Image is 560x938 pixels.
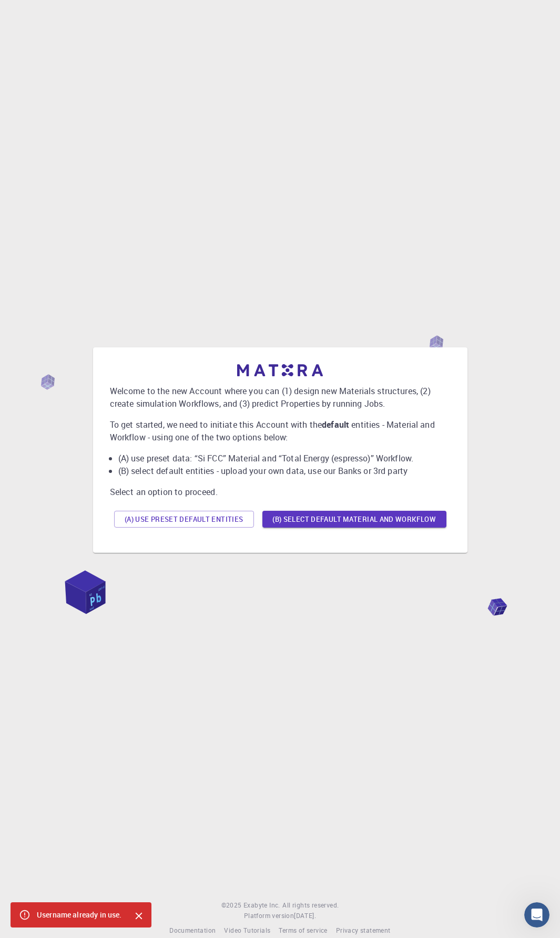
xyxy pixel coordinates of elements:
[524,902,549,927] iframe: Intercom live chat
[110,418,451,444] p: To get started, we need to initiate this Account with the entities - Material and Workflow - usin...
[279,926,327,934] span: Terms of service
[279,925,327,936] a: Terms of service
[37,905,122,924] div: Username already in use.
[243,900,280,911] a: Exabyte Inc.
[169,926,216,934] span: Documentation
[336,925,391,936] a: Privacy statement
[282,900,339,911] span: All rights reserved.
[224,926,270,934] span: Video Tutorials
[243,901,280,909] span: Exabyte Inc.
[237,364,323,376] img: logo
[118,465,451,477] li: (B) select default entities - upload your own data, use our Banks or 3rd party
[244,911,294,921] span: Platform version
[169,925,216,936] a: Documentation
[294,911,316,920] span: [DATE] .
[262,511,446,528] button: (B) Select default material and workflow
[221,900,243,911] span: © 2025
[21,7,59,17] span: Support
[130,908,147,924] button: Close
[294,911,316,921] a: [DATE].
[336,926,391,934] span: Privacy statement
[118,452,451,465] li: (A) use preset data: “Si FCC” Material and “Total Energy (espresso)” Workflow.
[322,419,349,430] b: default
[110,486,451,498] p: Select an option to proceed.
[110,385,451,410] p: Welcome to the new Account where you can (1) design new Materials structures, (2) create simulati...
[224,925,270,936] a: Video Tutorials
[114,511,254,528] button: (A) Use preset default entities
